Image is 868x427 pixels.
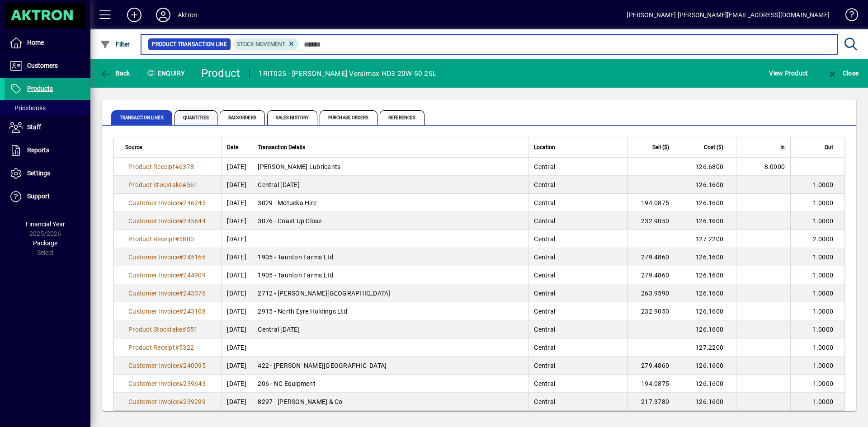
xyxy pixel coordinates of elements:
span: 245166 [183,253,206,261]
span: Customers [27,62,58,69]
span: Close [827,70,859,77]
span: 5322 [179,344,194,351]
div: Enquiry [140,66,194,80]
span: Central [534,398,555,405]
span: 1.0000 [813,217,834,225]
td: 279.4860 [627,248,682,266]
span: Cost ($) [704,142,723,152]
span: Customer Invoice [128,398,179,405]
a: Customers [5,55,90,77]
a: Support [5,185,90,208]
td: 126.1600 [682,320,736,338]
span: Support [27,192,50,200]
button: Add [120,7,149,23]
span: 561 [187,181,198,188]
app-page-header-button: Back [90,65,140,81]
span: Customer Invoice [128,199,179,206]
span: # [182,181,186,188]
span: Date [227,142,238,152]
div: [PERSON_NAME] [PERSON_NAME][EMAIL_ADDRESS][DOMAIN_NAME] [627,8,830,22]
td: 126.1600 [682,284,736,302]
td: [DATE] [221,230,252,248]
td: [DATE] [221,194,252,212]
span: 1.0000 [813,272,834,279]
span: Central [534,362,555,369]
td: 3029 - Motueka Hire [252,194,528,212]
span: # [175,163,179,170]
span: Product Stocktake [128,181,182,188]
span: Customer Invoice [128,253,179,261]
span: # [179,308,183,315]
td: 126.1600 [682,212,736,230]
span: Central [534,290,555,297]
span: # [179,362,183,369]
span: Product Receipt [128,235,175,243]
span: 5800 [179,235,194,243]
div: Date [227,142,246,152]
span: Financial Year [26,221,65,228]
td: 127.2200 [682,230,736,248]
span: 8.0000 [764,163,785,170]
span: # [179,272,183,279]
a: Customer Invoice#239643 [125,379,209,389]
span: 1.0000 [813,326,834,333]
span: Filter [100,41,130,48]
div: Aktron [178,8,197,22]
span: Settings [27,169,50,177]
a: Customer Invoice#245166 [125,252,209,262]
span: Product Receipt [128,344,175,351]
td: 206 - NC Equipment [252,375,528,393]
a: Product Stocktake#551 [125,324,201,334]
span: 239643 [183,380,206,387]
span: Customer Invoice [128,290,179,297]
span: Central [534,217,555,225]
td: 279.4860 [627,266,682,284]
td: 126.1600 [682,194,736,212]
td: 126.1600 [682,357,736,375]
span: 244909 [183,272,206,279]
span: Reports [27,146,49,154]
mat-chip: Product Transaction Type: Stock movement [233,38,299,50]
span: # [175,235,179,243]
span: # [175,344,179,351]
span: Central [534,272,555,279]
span: 1.0000 [813,344,834,351]
td: [DATE] [221,375,252,393]
a: Product Receipt#6378 [125,162,197,172]
span: Location [534,142,555,152]
span: Product Receipt [128,163,175,170]
td: 1905 - Taunton Farms Ltd [252,266,528,284]
span: Product Transaction Line [152,40,227,49]
td: 126.1600 [682,176,736,194]
td: 8297 - [PERSON_NAME] & Co [252,393,528,411]
td: [DATE] [221,266,252,284]
button: Back [98,65,132,81]
span: # [179,398,183,405]
a: Product Receipt#5800 [125,234,197,244]
a: Customer Invoice#239299 [125,397,209,407]
span: Central [534,253,555,261]
a: Customer Invoice#243376 [125,288,209,298]
span: # [179,290,183,297]
a: Customer Invoice#243108 [125,306,209,316]
td: [DATE] [221,357,252,375]
span: 551 [187,326,198,333]
span: 2.0000 [813,235,834,243]
td: 126.1600 [682,266,736,284]
span: 1.0000 [813,380,834,387]
td: [PERSON_NAME] Lubricants [252,158,528,176]
span: 239299 [183,398,206,405]
button: View Product [767,65,810,81]
span: Transaction Lines [111,110,172,125]
button: Filter [98,36,132,52]
td: 1905 - Taunton Farms Ltd [252,248,528,266]
a: Pricebooks [5,100,90,116]
span: Source [125,142,142,152]
span: References [380,110,425,125]
span: Back [100,70,130,77]
span: Product Stocktake [128,326,182,333]
span: Customer Invoice [128,308,179,315]
td: [DATE] [221,284,252,302]
span: # [179,199,183,206]
td: [DATE] [221,302,252,320]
